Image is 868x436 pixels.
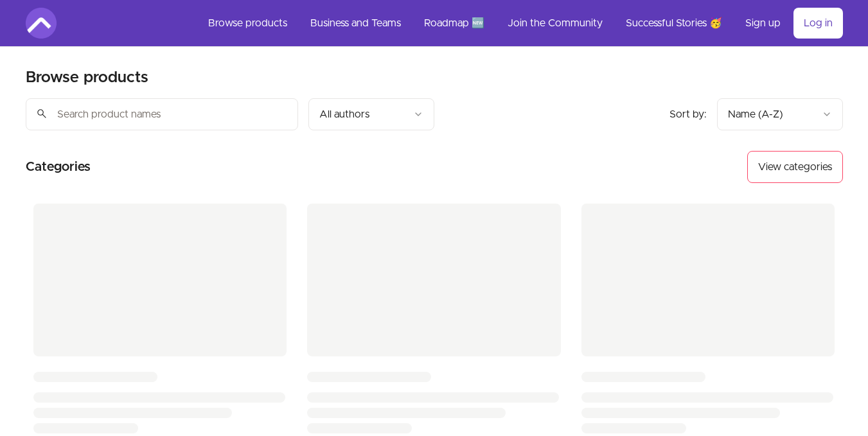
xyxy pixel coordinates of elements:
[669,109,707,119] span: Sort by:
[26,151,91,183] h2: Categories
[300,8,411,39] a: Business and Teams
[26,98,298,130] input: Search product names
[616,8,732,39] a: Successful Stories 🥳
[198,8,297,39] a: Browse products
[414,8,495,39] a: Roadmap 🆕
[717,98,843,130] button: Product sort options
[793,8,843,39] a: Log in
[497,8,613,39] a: Join the Community
[26,67,148,88] h2: Browse products
[26,8,57,39] img: Amigoscode logo
[735,8,791,39] a: Sign up
[747,151,843,183] button: View categories
[308,98,434,130] button: Filter by author
[198,8,843,39] nav: Main
[36,105,48,123] span: search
